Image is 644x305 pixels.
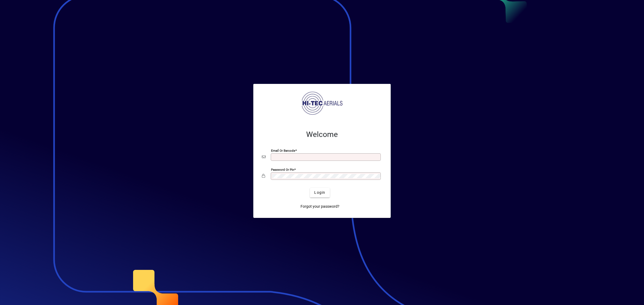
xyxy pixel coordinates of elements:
span: Login [314,190,325,195]
mat-label: Password or Pin [271,168,294,171]
h2: Welcome [262,130,382,139]
button: Login [310,188,330,198]
span: Forgot your password? [301,204,339,209]
a: Forgot your password? [298,202,342,211]
mat-label: Email or Barcode [271,148,295,152]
